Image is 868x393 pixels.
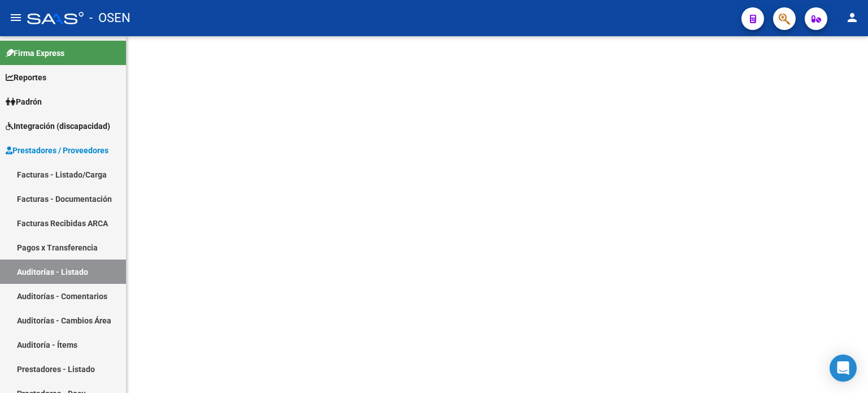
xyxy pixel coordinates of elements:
[6,71,46,84] span: Reportes
[6,47,64,59] span: Firma Express
[6,120,110,132] span: Integración (discapacidad)
[6,96,42,108] span: Padrón
[89,6,131,31] span: - OSEN
[830,355,857,382] div: Open Intercom Messenger
[9,11,23,24] mat-icon: menu
[6,144,108,157] span: Prestadores / Proveedores
[845,11,859,24] mat-icon: person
